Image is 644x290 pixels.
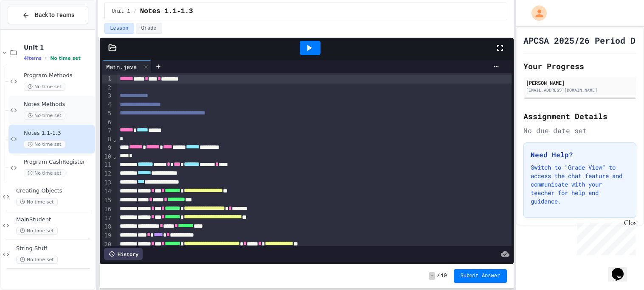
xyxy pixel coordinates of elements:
div: 6 [102,118,112,127]
span: / [437,273,440,279]
h2: Your Progress [523,60,636,72]
span: No time set [50,56,81,61]
div: History [104,248,143,260]
button: Grade [136,23,162,34]
div: 4 [102,100,112,109]
span: Unit 1 [112,8,130,15]
span: No time set [16,227,58,235]
span: Notes 1.1-1.3 [24,130,93,137]
div: My Account [523,3,549,23]
span: / [134,8,137,15]
div: 1 [102,75,112,84]
span: Notes 1.1-1.3 [140,6,193,17]
span: 4 items [24,56,42,61]
span: 10 [441,273,447,279]
h3: Need Help? [531,150,629,160]
div: 8 [102,135,112,144]
div: 13 [102,178,112,187]
span: MainStudent [16,216,93,223]
div: 16 [102,205,112,214]
div: Main.java [102,62,141,71]
div: 10 [102,153,112,161]
span: Program CashRegister [24,159,93,166]
button: Back to Teams [8,6,88,24]
div: 11 [102,161,112,170]
span: Back to Teams [35,11,74,20]
span: No time set [24,169,65,177]
div: 14 [102,187,112,196]
span: Notes Methods [24,101,93,108]
div: [PERSON_NAME] [526,79,634,86]
span: No time set [24,140,65,148]
span: Fold line [112,153,117,160]
span: Unit 1 [24,44,93,51]
iframe: chat widget [608,256,636,282]
span: No time set [16,198,58,206]
p: Switch to "Grade View" to access the chat feature and communicate with your teacher for help and ... [531,163,629,206]
div: Main.java [102,60,152,73]
iframe: chat widget [574,219,636,255]
span: String Stuff [16,245,93,252]
span: Submit Answer [461,273,501,279]
span: Fold line [112,136,117,143]
div: 20 [102,240,112,249]
div: 17 [102,214,112,223]
div: 15 [102,196,112,205]
span: - [429,272,435,280]
div: No due date set [523,125,636,136]
div: Chat with us now!Close [3,3,59,54]
span: No time set [16,256,58,264]
span: Program Methods [24,72,93,79]
div: 12 [102,170,112,178]
div: 18 [102,223,112,231]
span: Creating Objects [16,187,93,195]
div: 9 [102,144,112,153]
span: No time set [24,83,65,91]
div: 7 [102,127,112,136]
span: No time set [24,112,65,120]
div: 3 [102,92,112,100]
button: Submit Answer [454,269,507,283]
div: [EMAIL_ADDRESS][DOMAIN_NAME] [526,87,634,93]
h2: Assignment Details [523,110,636,122]
div: 2 [102,84,112,92]
button: Lesson [104,23,134,34]
div: 5 [102,109,112,118]
span: • [45,55,47,61]
h1: APCSA 2025/26 Period D [523,34,636,46]
div: 19 [102,231,112,240]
